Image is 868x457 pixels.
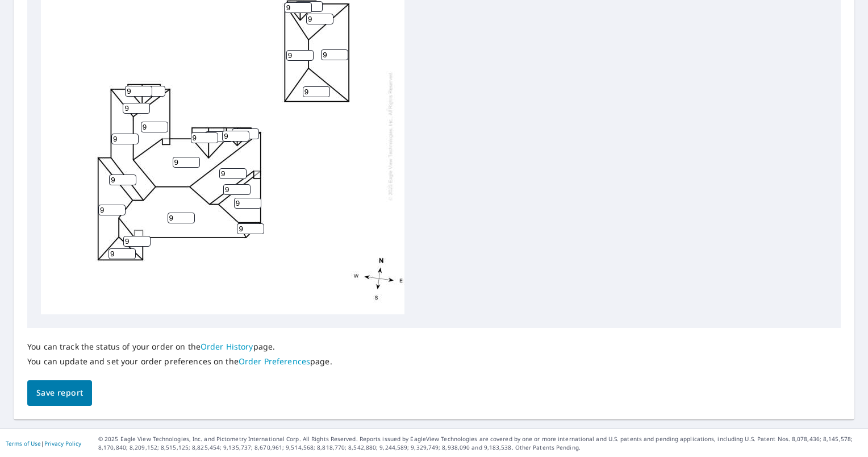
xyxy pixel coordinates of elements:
p: You can update and set your order preferences on the page. [27,356,332,367]
a: Terms of Use [6,439,41,447]
p: © 2025 Eagle View Technologies, Inc. and Pictometry International Corp. All Rights Reserved. Repo... [98,435,862,452]
button: Save report [27,380,92,406]
p: | [6,440,81,447]
span: Save report [36,386,83,400]
a: Order Preferences [239,356,310,367]
p: You can track the status of your order on the page. [27,342,332,352]
a: Privacy Policy [44,439,81,447]
a: Order History [201,341,253,352]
